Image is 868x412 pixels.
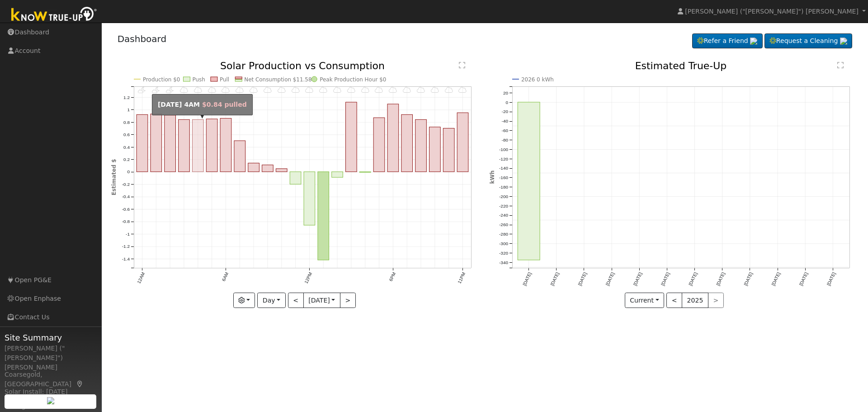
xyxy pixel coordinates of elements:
[340,293,356,308] button: >
[458,87,467,93] i: 11PM - Cloudy
[692,33,763,49] a: Refer a Friend
[632,271,643,286] text: [DATE]
[122,207,130,212] text: -0.6
[257,293,285,308] button: Day
[193,87,202,93] i: 4AM - Cloudy
[122,219,130,224] text: -0.8
[764,33,852,49] a: Request a Cleaning
[277,87,285,93] i: 10AM - Cloudy
[178,120,189,172] rect: onclick=""
[332,172,343,177] rect: onclick=""
[5,394,97,404] div: System Size: 16.40 kW
[521,76,554,83] text: 2026 0 kWh
[716,271,726,286] text: [DATE]
[798,271,809,286] text: [DATE]
[236,87,244,93] i: 7AM - Cloudy
[123,120,130,125] text: 0.8
[625,293,665,308] button: Current
[5,387,97,397] div: Solar Install: [DATE]
[305,87,313,93] i: 12PM - Cloudy
[122,244,130,249] text: -1.2
[502,118,509,123] text: -40
[389,87,397,93] i: 6PM - Cloudy
[137,115,148,172] rect: onclick=""
[361,87,369,93] i: 4PM - Cloudy
[318,172,329,260] rect: onclick=""
[151,114,162,172] rect: onclick=""
[288,293,304,308] button: <
[143,76,180,83] text: Production $0
[222,87,230,93] i: 6AM - Cloudy
[234,141,245,172] rect: onclick=""
[136,272,146,284] text: 12AM
[443,128,454,172] rect: onclick=""
[127,107,130,112] text: 1
[522,271,532,286] text: [DATE]
[347,87,355,93] i: 3PM - Cloudy
[577,271,588,286] text: [DATE]
[123,95,130,100] text: 1.2
[76,380,84,388] a: Map
[192,76,205,83] text: Push
[221,272,229,282] text: 6AM
[499,260,508,265] text: -340
[123,132,130,137] text: 0.6
[248,163,259,172] rect: onclick=""
[502,137,509,142] text: -80
[666,293,682,308] button: <
[122,194,130,199] text: -0.4
[503,90,509,95] text: 20
[505,100,508,105] text: 0
[457,113,468,172] rect: onclick=""
[499,241,508,246] text: -300
[111,159,117,196] text: Estimated $
[303,293,340,308] button: [DATE]
[499,223,508,227] text: -260
[499,194,508,199] text: -200
[403,87,411,93] i: 7PM - Cloudy
[118,33,167,44] a: Dashboard
[387,104,399,172] rect: onclick=""
[158,101,200,108] strong: [DATE] 4AM
[290,172,301,184] rect: onclick=""
[5,331,97,344] span: Site Summary
[605,271,615,286] text: [DATE]
[499,147,508,152] text: -100
[244,76,311,83] text: Net Consumption $11.58
[415,120,427,172] rect: onclick=""
[431,87,439,93] i: 9PM - Cloudy
[202,101,247,108] span: $0.84 pulled
[457,272,466,284] text: 11PM
[152,87,160,93] i: 1AM - PartlyCloudy
[499,213,508,218] text: -240
[264,87,272,93] i: 9AM - Cloudy
[166,87,174,93] i: 2AM - PartlyCloudy
[127,170,130,175] text: 0
[126,232,130,237] text: -1
[320,76,386,83] text: Peak Production Hour $0
[401,115,413,172] rect: onclick=""
[459,62,465,69] text: 
[5,344,97,372] div: [PERSON_NAME] ("[PERSON_NAME]") [PERSON_NAME]
[837,62,844,69] text: 
[826,271,836,286] text: [DATE]
[123,145,130,150] text: 0.4
[303,272,313,284] text: 12PM
[5,370,97,389] div: Coarsegold, [GEOGRAPHIC_DATA]
[333,87,341,93] i: 2PM - Cloudy
[304,172,315,225] rect: onclick=""
[122,182,130,187] text: -0.2
[688,271,698,286] text: [DATE]
[220,76,229,83] text: Pull
[206,119,217,172] rect: onclick=""
[429,127,440,172] rect: onclick=""
[180,87,188,93] i: 3AM - MostlyCloudy
[499,185,508,189] text: -180
[489,170,495,184] text: kWh
[208,87,216,93] i: 5AM - Cloudy
[192,120,203,172] rect: onclick=""
[138,87,146,93] i: 12AM - PartlyCloudy
[359,172,371,172] rect: onclick=""
[123,157,130,162] text: 0.2
[771,271,781,286] text: [DATE]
